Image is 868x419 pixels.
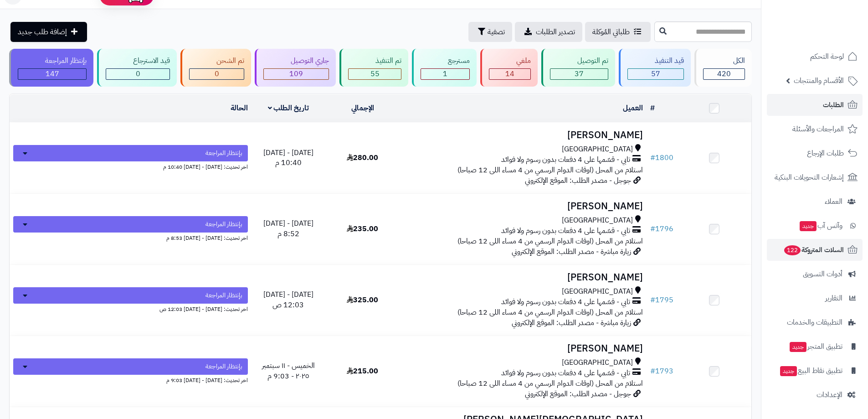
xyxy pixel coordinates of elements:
a: تطبيق المتجرجديد [767,336,863,357]
span: زيارة مباشرة - مصدر الطلب: الموقع الإلكتروني [512,246,631,257]
span: التقارير [825,292,842,305]
span: جديد [800,221,817,231]
a: تصدير الطلبات [515,22,582,42]
span: # [650,366,655,377]
div: جاري التوصيل [263,56,329,66]
div: 37 [550,69,608,79]
span: # [650,295,655,305]
a: ملغي 14 [478,49,539,87]
a: الإعدادات [767,384,863,406]
div: اخر تحديث: [DATE] - [DATE] 12:03 ص [13,304,248,313]
span: 280.00 [347,152,378,163]
div: 0 [190,69,244,79]
span: تطبيق المتجر [789,340,842,353]
a: مسترجع 1 [410,49,478,87]
span: إضافة طلب جديد [18,26,67,37]
span: الطلبات [823,98,844,111]
div: 0 [106,69,169,79]
a: أدوات التسويق [767,263,863,285]
a: جاري التوصيل 109 [253,49,338,87]
a: التطبيقات والخدمات [767,311,863,333]
a: الحالة [231,103,248,114]
a: تم التنفيذ 55 [338,49,410,87]
a: تاريخ الطلب [268,103,309,114]
span: [DATE] - [DATE] 8:52 م [263,218,313,239]
a: بإنتظار المراجعة 147 [7,49,95,87]
span: استلام من المحل (اوقات الدوام الرسمي من 4 مساء اللى 12 صباحا) [457,378,643,389]
a: تم الشحن 0 [179,49,253,87]
span: جوجل - مصدر الطلب: الموقع الإلكتروني [525,175,631,186]
span: بإنتظار المراجعة [205,362,242,371]
span: 147 [46,68,59,79]
a: الطلبات [767,94,863,116]
h3: [PERSON_NAME] [403,130,643,140]
span: 37 [575,68,584,79]
span: 57 [651,68,660,79]
a: التقارير [767,287,863,309]
a: الكل420 [693,49,754,87]
a: العملاء [767,191,863,212]
a: المراجعات والأسئلة [767,118,863,140]
span: بإنتظار المراجعة [205,291,242,300]
span: زيارة مباشرة - مصدر الطلب: الموقع الإلكتروني [512,317,631,328]
span: [DATE] - [DATE] 12:03 ص [263,289,313,310]
span: 1 [443,68,447,79]
div: اخر تحديث: [DATE] - [DATE] 9:03 م [13,375,248,384]
div: اخر تحديث: [DATE] - [DATE] 10:40 م [13,161,248,171]
span: تطبيق نقاط البيع [779,364,842,377]
a: طلباتي المُوكلة [585,22,651,42]
div: 57 [628,69,683,79]
h3: [PERSON_NAME] [403,201,643,212]
span: # [650,223,655,234]
a: لوحة التحكم [767,46,863,67]
span: # [650,152,655,163]
h3: [PERSON_NAME] [403,343,643,354]
a: إضافة طلب جديد [10,22,87,42]
span: [GEOGRAPHIC_DATA] [562,215,633,226]
span: 122 [784,245,801,255]
span: السلات المتروكة [783,243,844,256]
div: 147 [18,69,86,79]
span: بإنتظار المراجعة [205,220,242,229]
a: إشعارات التحويلات البنكية [767,166,863,188]
span: 109 [289,68,303,79]
span: لوحة التحكم [810,50,844,63]
div: تم الشحن [189,56,244,66]
a: تطبيق نقاط البيعجديد [767,360,863,382]
div: تم التوصيل [550,56,608,66]
span: 325.00 [347,295,378,305]
a: # [650,103,655,114]
a: الإجمالي [351,103,374,114]
span: 55 [370,68,380,79]
span: تابي - قسّمها على 4 دفعات بدون رسوم ولا فوائد [501,368,630,378]
div: ملغي [489,56,531,66]
span: 215.00 [347,366,378,377]
a: #1800 [650,152,673,163]
a: تم التوصيل 37 [539,49,617,87]
span: [GEOGRAPHIC_DATA] [562,144,633,155]
span: تابي - قسّمها على 4 دفعات بدون رسوم ولا فوائد [501,226,630,236]
span: تصفية [488,26,505,37]
span: العملاء [825,195,842,208]
div: 109 [264,69,329,79]
span: 0 [136,68,140,79]
a: #1795 [650,295,673,305]
div: قيد التنفيذ [627,56,684,66]
span: جديد [790,342,806,352]
span: 0 [215,68,219,79]
a: وآتس آبجديد [767,215,863,237]
span: الخميس - ١١ سبتمبر ٢٠٢٥ - 9:03 م [262,360,315,382]
h3: [PERSON_NAME] [403,272,643,283]
div: تم التنفيذ [348,56,401,66]
span: جديد [780,366,797,376]
span: استلام من المحل (اوقات الدوام الرسمي من 4 مساء اللى 12 صباحا) [457,236,643,247]
span: [DATE] - [DATE] 10:40 م [263,147,313,169]
div: اخر تحديث: [DATE] - [DATE] 8:53 م [13,233,248,242]
span: [GEOGRAPHIC_DATA] [562,286,633,297]
img: logo-2.png [806,25,859,44]
div: 55 [349,69,401,79]
span: أدوات التسويق [803,268,842,280]
div: بإنتظار المراجعة [18,56,87,66]
span: تابي - قسّمها على 4 دفعات بدون رسوم ولا فوائد [501,297,630,307]
button: تصفية [468,22,512,42]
